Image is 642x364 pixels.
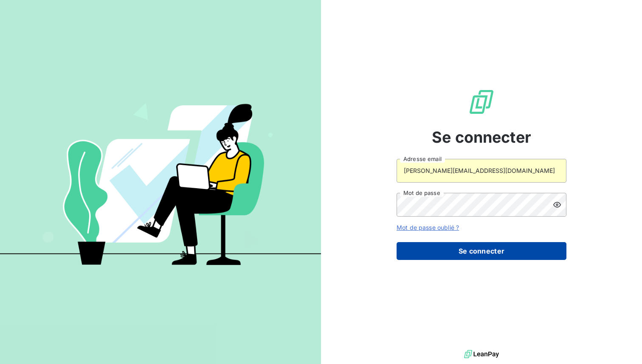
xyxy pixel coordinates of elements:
a: Mot de passe oublié ? [397,224,459,231]
img: Logo LeanPay [468,88,495,116]
img: logo [464,348,499,361]
button: Se connecter [397,242,566,260]
input: placeholder [397,159,566,183]
span: Se connecter [432,126,531,149]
